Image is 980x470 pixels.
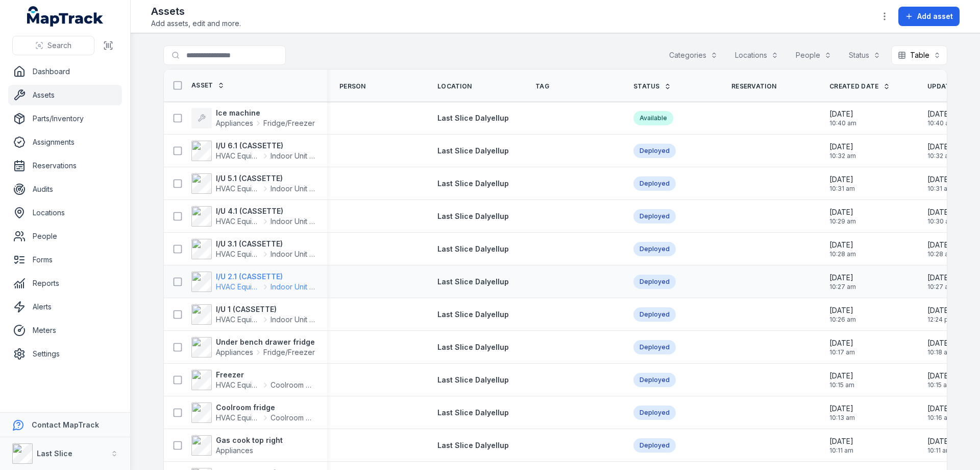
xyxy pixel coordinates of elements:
[8,344,122,364] a: Settings
[898,7,960,26] button: Add asset
[927,305,954,316] span: [DATE]
[829,109,856,127] time: 14/10/2025, 10:40:21 am
[8,203,122,223] a: Locations
[437,211,509,221] a: Last Slice Dalyellup
[927,348,953,356] span: 10:18 am
[927,338,953,348] span: [DATE]
[437,113,509,123] a: Last Slice Dalyellup
[829,207,856,217] span: [DATE]
[8,250,122,270] a: Forms
[271,413,315,423] span: Coolroom Chiller
[437,310,509,319] span: Last Slice Dalyellup
[633,82,660,91] span: Status
[339,82,366,91] span: Person
[829,338,855,356] time: 14/10/2025, 10:17:20 am
[633,144,676,158] div: Deployed
[216,249,260,259] span: HVAC Equipment
[927,109,954,119] span: [DATE]
[927,109,954,127] time: 14/10/2025, 10:40:21 am
[829,207,856,226] time: 14/10/2025, 10:29:48 am
[829,240,856,258] time: 14/10/2025, 10:28:34 am
[216,446,253,455] span: Appliances
[633,242,676,256] div: Deployed
[829,404,855,422] time: 14/10/2025, 10:13:23 am
[829,305,856,324] time: 14/10/2025, 10:26:05 am
[191,370,315,390] a: FreezerHVAC EquipmentCoolroom Chiller
[927,414,953,422] span: 10:16 am
[437,178,509,189] a: Last Slice Dalyellup
[829,283,856,291] span: 10:27 am
[927,371,952,389] time: 14/10/2025, 10:15:32 am
[633,111,673,125] div: Available
[829,142,856,152] span: [DATE]
[37,449,72,458] strong: Last Slice
[437,212,509,220] span: Last Slice Dalyellup
[8,85,122,105] a: Assets
[437,309,509,320] a: Last Slice Dalyellup
[829,348,855,356] span: 10:17 am
[8,226,122,247] a: People
[927,371,952,381] span: [DATE]
[191,141,315,161] a: I/U 6.1 (CASSETTE)HVAC EquipmentIndoor Unit (Fan Coil)
[151,18,241,29] span: Add assets, edit and more.
[8,155,122,176] a: Reservations
[8,61,122,82] a: Dashboard
[633,176,676,191] div: Deployed
[437,408,509,418] a: Last Slice Dalyellup
[927,250,954,258] span: 10:28 am
[271,380,315,390] span: Coolroom Chiller
[927,142,954,152] span: [DATE]
[437,114,509,122] span: Last Slice Dalyellup
[437,375,509,385] a: Last Slice Dalyellup
[829,371,854,381] span: [DATE]
[927,316,954,324] span: 12:24 pm
[47,40,71,51] span: Search
[829,240,856,250] span: [DATE]
[216,239,315,249] strong: I/U 3.1 (CASSETTE)
[829,142,856,160] time: 14/10/2025, 10:32:35 am
[216,402,315,413] strong: Coolroom fridge
[927,142,954,160] time: 14/10/2025, 10:32:46 am
[216,370,315,380] strong: Freezer
[927,217,954,226] span: 10:30 am
[216,173,315,184] strong: I/U 5.1 (CASSETTE)
[927,119,954,127] span: 10:40 am
[927,283,954,291] span: 10:27 am
[216,337,315,347] strong: Under bench drawer fridge
[633,340,676,354] div: Deployed
[829,152,856,160] span: 10:32 am
[633,275,676,289] div: Deployed
[829,381,854,389] span: 10:15 am
[191,81,225,89] a: Asset
[437,441,509,450] span: Last Slice Dalyellup
[842,46,887,65] button: Status
[829,316,856,324] span: 10:26 am
[437,375,509,384] span: Last Slice Dalyellup
[437,179,509,188] span: Last Slice Dalyellup
[829,174,855,193] time: 14/10/2025, 10:31:06 am
[271,282,315,292] span: Indoor Unit (Fan Coil)
[829,109,856,119] span: [DATE]
[216,282,260,292] span: HVAC Equipment
[191,81,213,89] span: Asset
[789,46,838,65] button: People
[216,380,260,390] span: HVAC Equipment
[927,82,978,91] span: Updated Date
[927,207,954,217] span: [DATE]
[191,239,315,259] a: I/U 3.1 (CASSETTE)HVAC EquipmentIndoor Unit (Fan Coil)
[829,119,856,127] span: 10:40 am
[271,315,315,325] span: Indoor Unit (Fan Coil)
[271,216,315,227] span: Indoor Unit (Fan Coil)
[8,132,122,152] a: Assignments
[191,173,315,194] a: I/U 5.1 (CASSETTE)HVAC EquipmentIndoor Unit (Fan Coil)
[633,82,671,91] a: Status
[216,413,260,423] span: HVAC Equipment
[216,108,315,118] strong: Ice machine
[891,46,947,65] button: Table
[927,381,952,389] span: 10:15 am
[216,206,315,216] strong: I/U 4.1 (CASSETTE)
[271,151,315,161] span: Indoor Unit (Fan Coil)
[927,305,954,324] time: 14/10/2025, 12:24:29 pm
[633,373,676,387] div: Deployed
[535,82,549,91] span: Tag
